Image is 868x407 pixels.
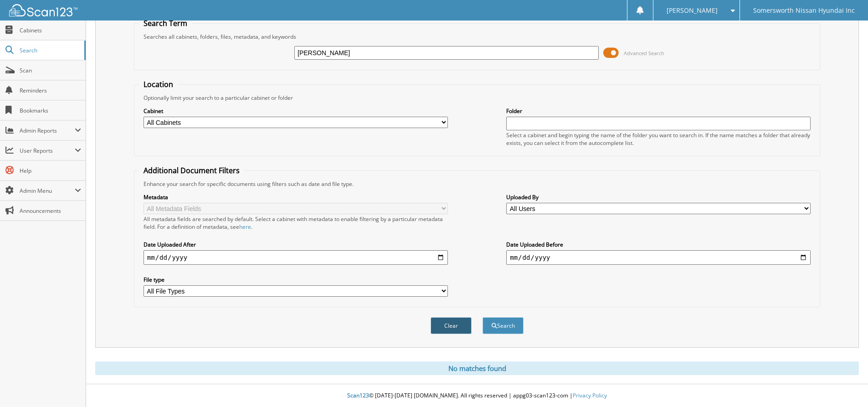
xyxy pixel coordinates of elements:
span: Somersworth Nissan Hyundai Inc [753,8,855,13]
label: File type [144,276,448,283]
span: Help [20,167,81,175]
span: Announcements [20,207,81,215]
span: Cabinets [20,26,81,34]
a: Privacy Policy [573,392,607,399]
label: Date Uploaded After [144,241,448,248]
div: Enhance your search for specific documents using filters such as date and file type. [139,180,815,188]
span: Bookmarks [20,107,81,114]
img: scan123-logo-white.svg [9,4,77,16]
span: [PERSON_NAME] [667,8,718,13]
label: Metadata [144,193,448,201]
span: Scan123 [347,392,369,399]
label: Cabinet [144,107,448,115]
label: Uploaded By [506,193,811,201]
div: Select a cabinet and begin typing the name of the folder you want to search in. If the name match... [506,131,811,147]
button: Clear [431,317,472,334]
span: Admin Reports [20,127,75,134]
iframe: Chat Widget [822,363,868,407]
button: Search [483,317,524,334]
span: Scan [20,67,81,74]
legend: Additional Document Filters [139,165,244,175]
div: © [DATE]-[DATE] [DOMAIN_NAME]. All rights reserved | appg03-scan123-com | [86,385,868,407]
a: here [239,223,251,231]
label: Folder [506,107,811,115]
span: Search [20,46,80,54]
legend: Search Term [139,18,192,28]
span: User Reports [20,147,75,155]
input: start [144,250,448,265]
div: Searches all cabinets, folders, files, metadata, and keywords [139,33,815,41]
span: Admin Menu [20,187,75,195]
input: end [506,250,811,265]
div: No matches found [95,361,859,375]
legend: Location [139,79,178,89]
div: All metadata fields are searched by default. Select a cabinet with metadata to enable filtering b... [144,215,448,231]
div: Optionally limit your search to a particular cabinet or folder [139,94,815,102]
span: Reminders [20,87,81,94]
span: Advanced Search [624,50,664,57]
label: Date Uploaded Before [506,241,811,248]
